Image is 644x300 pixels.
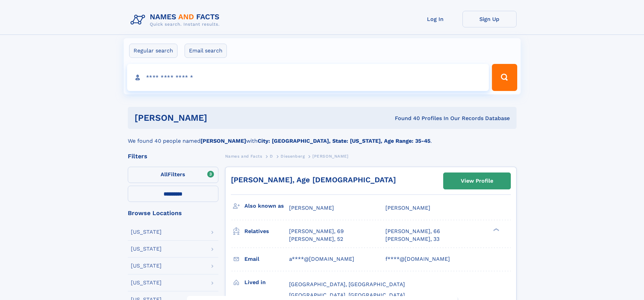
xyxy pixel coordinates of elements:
h3: Relatives [244,226,289,237]
label: Email search [185,44,227,58]
h3: Email [244,253,289,265]
h1: [PERSON_NAME] [135,114,301,122]
a: View Profile [444,173,510,189]
div: View Profile [461,173,493,189]
h3: Lived in [244,277,289,288]
div: Browse Locations [128,210,218,216]
div: Filters [128,153,218,159]
b: City: [GEOGRAPHIC_DATA], State: [US_STATE], Age Range: 35-45 [258,138,430,144]
span: [PERSON_NAME] [385,205,430,211]
label: Filters [128,167,218,183]
button: Search Button [492,64,517,91]
div: [US_STATE] [131,246,162,252]
div: ❯ [492,228,500,232]
a: [PERSON_NAME], 69 [289,228,344,235]
h3: Also known as [244,200,289,212]
input: search input [127,64,489,91]
span: [GEOGRAPHIC_DATA], [GEOGRAPHIC_DATA] [289,281,405,287]
a: Sign Up [462,11,517,27]
span: D [270,154,273,159]
a: Names and Facts [225,152,262,160]
a: [PERSON_NAME], 66 [385,228,440,235]
img: Logo Names and Facts [128,11,225,29]
div: [US_STATE] [131,229,162,235]
span: [GEOGRAPHIC_DATA], [GEOGRAPHIC_DATA] [289,292,405,298]
a: Diesenberg [281,152,305,160]
span: Diesenberg [281,154,305,159]
a: [PERSON_NAME], 33 [385,235,439,243]
span: All [161,171,168,178]
div: We found 40 people named with . [128,129,517,145]
div: [US_STATE] [131,280,162,285]
a: [PERSON_NAME], 52 [289,235,343,243]
span: [PERSON_NAME] [289,205,334,211]
a: Log In [408,11,462,27]
a: D [270,152,273,160]
label: Regular search [129,44,177,58]
b: [PERSON_NAME] [200,138,246,144]
div: [US_STATE] [131,263,162,269]
div: Found 40 Profiles In Our Records Database [301,115,510,122]
a: [PERSON_NAME], Age [DEMOGRAPHIC_DATA] [231,176,396,184]
span: [PERSON_NAME] [312,154,349,159]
